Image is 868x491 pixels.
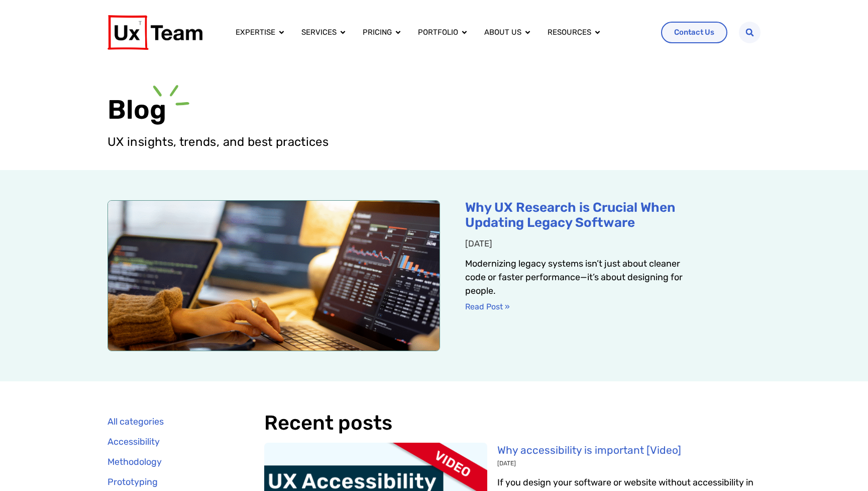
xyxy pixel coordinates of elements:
[301,27,337,38] a: Services
[465,200,675,230] a: Why UX Research is Crucial When Updating Legacy Software
[497,460,516,467] span: [DATE]
[465,257,691,298] p: Modernizing legacy systems isn’t just about cleaner code or faster performance—it’s about designi...
[484,27,521,38] a: About us
[739,22,761,43] div: Search
[661,22,727,43] a: Contact Us
[107,452,224,472] a: Methodology
[465,238,492,249] span: [DATE]
[818,443,868,491] iframe: Chat Widget
[107,432,224,452] a: Accessibility
[497,444,681,456] a: Why accessibility is important [Video]
[363,27,392,38] a: Pricing
[107,134,761,150] div: UX insights, trends, and best practices
[228,23,654,42] nav: Menu
[236,27,275,38] a: Expertise
[548,27,591,38] a: Resources
[465,302,510,311] a: Read more about Why UX Research is Crucial When Updating Legacy Software
[264,412,761,435] h2: Recent posts
[107,15,202,50] img: UX Team Logo
[418,27,458,38] a: Portfolio
[228,23,654,42] div: Menu Toggle
[107,412,224,432] a: All categories
[107,93,761,126] h1: Blog
[674,29,714,36] span: Contact Us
